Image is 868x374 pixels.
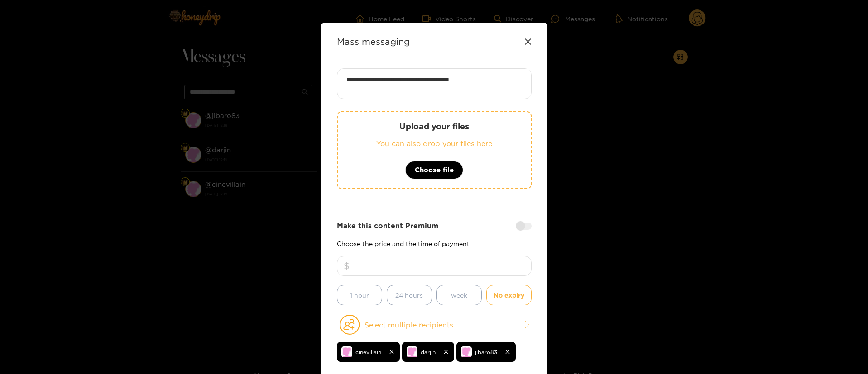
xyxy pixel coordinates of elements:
[337,285,382,305] button: 1 hour
[387,285,432,305] button: 24 hours
[475,347,497,357] span: jibaro83
[494,290,524,300] span: No expiry
[486,285,532,305] button: No expiry
[355,347,381,357] span: cinevillain
[461,346,472,357] img: no-avatar.png
[356,121,513,132] p: Upload your files
[421,347,436,357] span: darjin
[436,285,482,305] button: week
[407,346,417,357] img: no-avatar.png
[451,290,467,300] span: week
[405,161,463,179] button: Choose file
[356,138,513,149] p: You can also drop your files here
[341,346,352,357] img: no-avatar.png
[350,290,369,300] span: 1 hour
[337,221,438,231] strong: Make this content Premium
[337,314,532,335] button: Select multiple recipients
[337,36,410,47] strong: Mass messaging
[415,165,454,175] span: Choose file
[337,240,532,247] p: Choose the price and the time of payment
[395,290,423,300] span: 24 hours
